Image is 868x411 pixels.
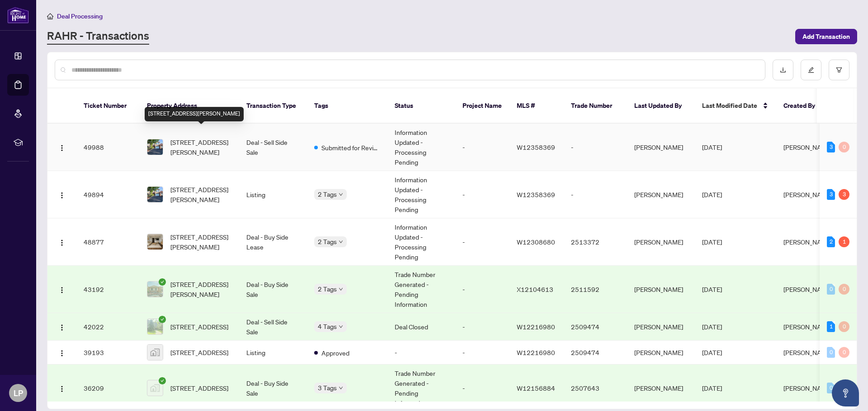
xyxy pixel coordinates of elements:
span: 2 Tags [318,236,337,247]
button: Logo [55,235,69,249]
span: W12216980 [517,348,555,356]
span: [DATE] [702,285,722,293]
div: 0 [839,347,849,358]
span: [DATE] [702,348,722,356]
td: 49988 [76,124,140,171]
div: 3 [827,189,835,200]
td: - [455,171,509,218]
span: down [339,192,343,197]
img: thumbnail-img [147,345,163,360]
span: [PERSON_NAME] [783,384,832,392]
td: Deal - Sell Side Sale [239,313,307,341]
td: [PERSON_NAME] [627,218,695,266]
span: W12216980 [517,323,555,331]
img: Logo [58,350,66,357]
th: Tags [307,88,387,124]
img: Logo [58,324,66,331]
td: 49894 [76,171,140,218]
td: - [455,313,509,341]
span: filter [836,67,842,73]
img: Logo [58,239,66,246]
span: [STREET_ADDRESS][PERSON_NAME] [170,279,232,299]
th: Status [387,88,455,124]
div: 3 [839,189,849,200]
span: check-circle [159,316,166,323]
div: [STREET_ADDRESS][PERSON_NAME] [145,107,244,121]
td: Listing [239,341,307,365]
button: Open asap [832,379,859,406]
span: down [339,386,343,390]
span: [STREET_ADDRESS] [170,383,228,393]
span: Deal Processing [57,12,103,20]
td: Listing [239,171,307,218]
td: [PERSON_NAME] [627,171,695,218]
img: thumbnail-img [147,234,163,249]
button: Logo [55,319,69,334]
span: [STREET_ADDRESS][PERSON_NAME] [170,185,232,204]
span: [PERSON_NAME] [783,285,832,293]
img: Logo [58,192,66,199]
td: Deal - Sell Side Sale [239,124,307,171]
td: 2511592 [564,266,627,313]
button: filter [829,60,849,80]
td: Information Updated - Processing Pending [387,171,455,218]
div: 0 [827,347,835,358]
div: 1 [827,321,835,332]
img: thumbnail-img [147,187,163,202]
td: 39193 [76,341,140,365]
th: MLS # [509,88,564,124]
span: edit [808,67,814,73]
span: W12358369 [517,143,555,151]
img: Logo [58,385,66,393]
td: Trade Number Generated - Pending Information [387,266,455,313]
div: 0 [827,284,835,295]
span: W12308680 [517,238,555,246]
td: [PERSON_NAME] [627,341,695,365]
th: Last Modified Date [695,88,776,124]
span: [PERSON_NAME] [783,323,832,331]
img: thumbnail-img [147,139,163,155]
span: LP [14,387,23,399]
img: Logo [58,144,66,152]
div: 0 [839,321,849,332]
span: W12358369 [517,190,555,199]
button: edit [801,60,821,80]
td: Deal Closed [387,313,455,341]
span: down [339,324,343,329]
img: logo [7,7,29,23]
td: 48877 [76,218,140,266]
button: download [773,60,793,80]
span: X12104613 [517,285,553,293]
td: 2513372 [564,218,627,266]
div: 0 [827,383,835,393]
button: Add Transaction [795,29,857,44]
span: Submitted for Review [321,143,380,152]
img: thumbnail-img [147,380,163,396]
th: Property Address [140,88,239,124]
td: [PERSON_NAME] [627,124,695,171]
span: [STREET_ADDRESS] [170,347,228,357]
span: W12156884 [517,384,555,392]
td: Deal - Buy Side Lease [239,218,307,266]
span: [STREET_ADDRESS][PERSON_NAME] [170,232,232,252]
td: 42022 [76,313,140,341]
div: 0 [839,284,849,295]
th: Project Name [455,88,509,124]
td: [PERSON_NAME] [627,266,695,313]
td: - [564,124,627,171]
img: Logo [58,286,66,294]
span: [PERSON_NAME] [783,143,832,151]
button: Logo [55,381,69,395]
span: [STREET_ADDRESS][PERSON_NAME] [170,137,232,157]
td: Deal - Buy Side Sale [239,266,307,313]
span: Add Transaction [802,29,850,44]
th: Last Updated By [627,88,695,124]
button: Logo [55,140,69,154]
span: 2 Tags [318,284,337,294]
span: down [339,240,343,244]
span: down [339,287,343,291]
img: thumbnail-img [147,282,163,297]
span: home [47,13,53,19]
td: 2509474 [564,313,627,341]
button: Logo [55,345,69,360]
